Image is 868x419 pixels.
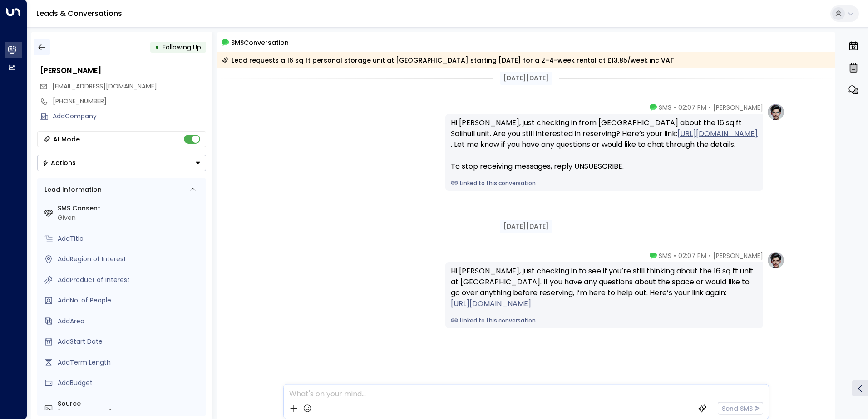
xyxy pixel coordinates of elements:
div: [DATE][DATE] [500,72,552,85]
div: AddNo. of People [58,296,202,305]
span: • [709,103,711,112]
a: Linked to this conversation [451,317,758,325]
a: Leads & Conversations [36,8,122,19]
div: • [155,39,159,55]
div: AI Mode [53,135,80,144]
div: Actions [42,159,76,167]
div: AddTerm Length [58,358,202,367]
a: [URL][DOMAIN_NAME] [677,128,758,139]
div: Hi [PERSON_NAME], just checking in to see if you’re still thinking about the 16 sq ft unit at [GE... [451,266,758,309]
div: AddProduct of Interest [58,275,202,285]
span: • [674,251,676,260]
a: Linked to this conversation [451,179,758,187]
span: guedadazakaria@gmail.com [52,82,157,91]
div: AddStart Date [58,337,202,346]
div: AddBudget [58,378,202,388]
span: [EMAIL_ADDRESS][DOMAIN_NAME] [52,82,157,91]
span: Following Up [163,43,201,52]
div: [PHONE_NUMBER] [58,409,202,418]
span: 02:07 PM [678,103,706,112]
span: SMS Conversation [231,37,289,48]
div: Lead requests a 16 sq ft personal storage unit at [GEOGRAPHIC_DATA] starting [DATE] for a 2–4-wee... [222,56,674,65]
div: [PERSON_NAME] [40,65,206,76]
div: [PHONE_NUMBER] [53,97,206,106]
div: [DATE][DATE] [500,220,552,233]
div: AddTitle [58,234,202,244]
img: profile-logo.png [767,251,785,269]
span: SMS [659,103,671,112]
a: [URL][DOMAIN_NAME] [451,298,531,309]
div: Lead Information [41,185,102,195]
span: [PERSON_NAME] [713,103,763,112]
span: • [709,251,711,260]
span: • [674,103,676,112]
img: profile-logo.png [767,103,785,121]
label: SMS Consent [58,204,202,213]
div: Hi [PERSON_NAME], just checking in from [GEOGRAPHIC_DATA] about the 16 sq ft Solihull unit. Are y... [451,117,758,172]
span: [PERSON_NAME] [713,251,763,260]
div: AddArea [58,317,202,326]
div: AddCompany [53,112,206,121]
button: Actions [37,155,206,171]
div: Given [58,213,202,223]
div: Button group with a nested menu [37,155,206,171]
span: SMS [659,251,671,260]
span: 02:07 PM [678,251,706,260]
label: Source [58,399,202,409]
div: AddRegion of Interest [58,254,202,264]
